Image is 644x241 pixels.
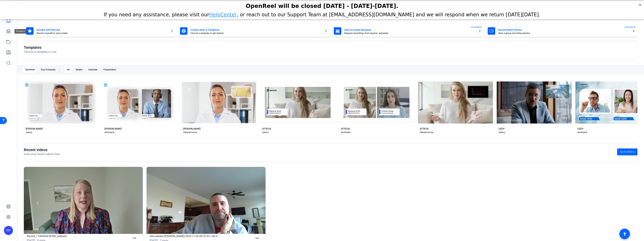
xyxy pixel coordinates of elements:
[420,131,433,134] div: PRESENTATION
[27,234,131,238] h1: Record_1749053478780_webcam
[24,25,176,37] button: Instant Self RecordRecord yourself or your screen
[262,131,269,134] div: SIMPLE
[150,234,253,238] h1: test-session-[PERSON_NAME]-2023-11-02-09-57-01-146-0
[625,26,636,29] span: ENTERPRISE
[255,236,260,241] mat-icon: more_horiz
[24,152,60,156] p: View your recent videos here
[344,32,475,34] mat-card-subtitle: Request recordings from anyone, anywhere
[132,236,137,241] mat-icon: more_horiz
[485,25,637,37] button: Record With OthersStart a group recording sessionENTERPRISE
[499,127,504,130] div: LEEVI
[262,127,271,130] div: ATTICUS
[26,131,32,134] div: SIMPLE
[104,11,540,17] span: If you need any assistance, please visit our , or reach out to our Support Team at [EMAIL_ADDRESS...
[5,2,639,8] div: OpenReel will be closed [DATE] - [DATE]-[DATE].
[147,167,266,234] img: test-session-Tom-Malone-2023-11-02-09-57-01-146-0
[499,131,505,134] div: SIMPLE
[622,232,627,236] mat-icon: accessibility
[498,28,629,32] mat-card-title: Record With Others
[498,32,629,34] mat-card-subtitle: Start a group recording session
[332,25,484,37] button: Send A Video RequestRequest recordings from anyone, anywhereENTERPRISE
[65,67,72,73] div: All
[105,131,114,134] div: INTERVIEW
[344,28,475,32] mat-card-title: Send A Video Request
[4,226,13,235] div: RP
[38,67,58,73] div: Your Company
[341,131,351,134] div: INTERVIEW
[105,127,122,130] div: [PERSON_NAME]
[471,26,482,29] span: ENTERPRISE
[617,148,637,155] a: Go to library
[23,67,37,73] div: OpenReel
[26,127,43,130] div: [PERSON_NAME]
[14,29,26,34] div: Projects
[209,11,237,17] a: HelpCenter
[577,127,583,130] div: LEEVI
[190,28,321,32] mat-card-title: Create With A Template
[24,50,56,54] p: Choose a template to use
[86,67,100,73] div: Interview
[101,67,118,73] div: Presentation
[183,127,200,130] div: [PERSON_NAME]
[24,148,60,152] h1: Recent videos
[577,131,587,134] div: INTERVIEW
[420,127,429,130] div: ATTICUS
[341,127,350,130] div: ATTICUS
[178,25,330,37] button: Create With A TemplateChoose a template to get started
[190,32,321,34] mat-card-subtitle: Choose a template to get started
[73,67,85,73] div: Simple
[24,45,56,50] h1: Templates
[183,131,197,134] div: PRESENTATION
[37,32,168,34] mat-card-subtitle: Record yourself or your screen
[37,28,168,32] mat-card-title: Instant Self Record
[24,167,143,234] img: Record_1749053478780_webcam
[620,150,634,154] span: Go to library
